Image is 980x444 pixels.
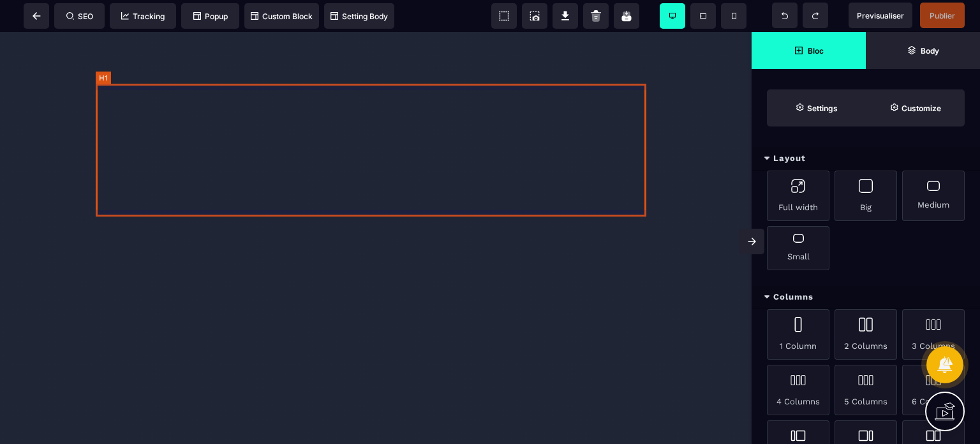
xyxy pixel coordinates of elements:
div: Medium [902,171,965,221]
strong: Customize [902,103,941,113]
div: Columns [752,286,980,309]
strong: Body [921,46,939,56]
div: Layout [752,147,980,171]
div: 2 Columns [835,309,897,360]
span: Preview [849,3,912,28]
div: 6 Columns [902,365,965,415]
span: Publier [930,11,955,20]
span: Open Blocks [752,32,866,69]
span: Popup [193,11,228,21]
span: Screenshot [522,3,547,29]
div: 1 Column [767,309,829,360]
div: Full width [767,171,829,221]
div: Small [767,226,829,270]
span: Settings [767,89,866,126]
div: 3 Columns [902,309,965,360]
span: Previsualiser [857,11,904,20]
span: Setting Body [330,11,388,21]
span: Open Layer Manager [866,32,980,69]
div: 4 Columns [767,365,829,415]
span: Tracking [121,11,165,21]
div: Big [835,171,897,221]
span: Custom Block [251,11,313,21]
span: View components [491,3,517,29]
strong: Bloc [808,46,824,56]
span: Open Style Manager [866,89,965,126]
strong: Settings [807,103,838,113]
span: SEO [66,11,93,21]
div: 5 Columns [835,365,897,415]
